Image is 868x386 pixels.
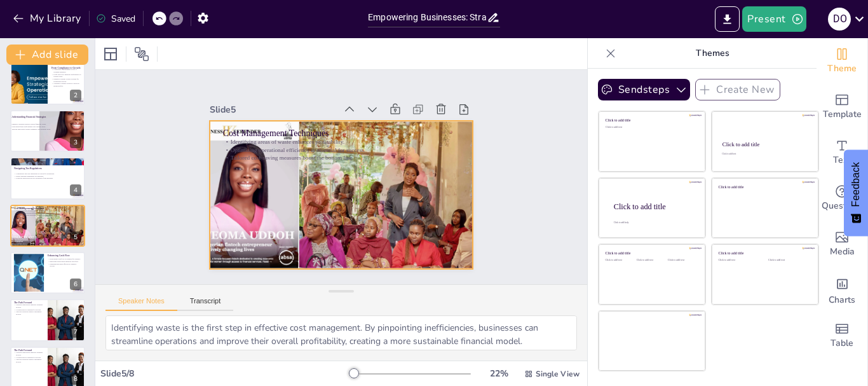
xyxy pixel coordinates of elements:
p: The Path Forward [14,301,44,305]
div: Add a table [817,313,867,359]
div: Add ready made slides [817,84,867,130]
p: Expert guidance minimizes tax liabilities. [14,175,81,177]
div: Click to add title [719,251,810,256]
div: Add images, graphics, shapes or video [817,221,867,267]
p: The Path Forward [14,348,44,352]
span: Questions [822,199,863,213]
div: Click to add body [614,221,694,224]
button: Sendsteps [598,79,690,100]
p: Identifying areas of waste enhances profitability. [14,209,81,212]
p: Tailored approaches ensure alignment with business goals. [10,128,77,130]
p: Cost Management Techniques [240,93,470,178]
p: Optimizing operational efficiency is essential for success. [236,111,464,191]
button: Export to PowerPoint [715,6,740,32]
div: Click to add text [606,126,696,129]
p: Managing payables effectively supports growth. [48,263,81,267]
div: Click to add title [614,202,695,210]
p: Themes [621,38,804,69]
p: Forecasting future performance sets realistic goals. [10,125,77,128]
div: Click to add title [722,141,807,148]
p: Compliance with tax regulations is crucial for businesses. [14,173,81,176]
div: https://cdn.sendsteps.com/images/logo/sendsteps_logo_white.pnghttps://cdn.sendsteps.com/images/lo... [10,157,85,199]
div: Click to add text [637,259,665,262]
div: https://cdn.sendsteps.com/images/logo/sendsteps_logo_white.pnghttps://cdn.sendsteps.com/images/lo... [10,299,85,341]
p: Tailored strategies support sustainable growth. [14,311,44,315]
p: Collaboration is essential for success. [14,356,44,359]
p: Financial strategies analyze current financial status. [10,123,77,126]
span: Charts [829,293,855,307]
span: Table [831,336,853,350]
div: Click to add text [668,259,696,262]
button: My Library [10,8,86,29]
div: Click to add text [722,153,806,156]
button: Present [742,6,806,32]
p: Proactive approaches protect businesses from penalties. [14,177,81,180]
div: 22 % [484,368,514,380]
div: Slide 5 [235,66,358,116]
p: Tailored strategies support sustainable growth. [14,358,44,362]
div: 2 [70,90,81,101]
div: 8 [70,373,81,385]
p: Profit Recovery enhances profitability by cutting waste. [51,73,81,78]
span: Feedback [850,162,862,207]
button: Add slide [6,45,88,65]
p: Forecasting cash flow is essential for stability. [48,258,81,261]
div: Click to add text [719,259,759,262]
div: Add charts and graphs [817,267,867,313]
div: 6 [70,279,81,290]
p: Schedule a strategy session to uncover hidden profits. [51,82,81,86]
div: D O [828,8,851,31]
span: Single View [536,369,580,379]
div: Click to add title [719,184,810,189]
div: Click to add text [606,259,634,262]
div: 2 [10,62,85,104]
p: Financial Strategy creates systems for sustainable growth. [51,78,81,82]
div: Layout [100,44,121,64]
p: Optimizing operational efficiency is essential for success. [14,212,81,214]
span: Theme [827,62,857,76]
div: Add text boxes [817,130,867,176]
p: Strategic approaches empower business growth. [14,304,44,308]
p: Tailored cost-saving measures boost the bottom line. [233,118,461,199]
span: Text [833,153,851,167]
div: Slide 5 / 8 [100,368,349,380]
p: Navigating Tax Regulations [14,167,81,170]
button: Transcript [177,297,234,311]
button: Feedback - Show survey [844,149,868,236]
div: 3 [70,137,81,148]
p: Cost Management Techniques [14,206,81,210]
div: Click to add title [606,251,696,256]
span: Template [823,107,862,121]
p: Strategic approaches empower business growth. [14,351,44,355]
div: https://cdn.sendsteps.com/images/logo/sendsteps_logo_white.pnghttps://cdn.sendsteps.com/images/lo... [10,252,85,294]
button: D O [828,6,851,32]
p: Enhancing Cash Flow [48,254,81,258]
div: Click to add text [768,259,808,262]
div: https://cdn.sendsteps.com/images/logo/sendsteps_logo_white.pnghttps://cdn.sendsteps.com/images/lo... [10,110,85,152]
div: 4 [70,184,81,196]
div: Change the overall theme [817,38,867,84]
input: Insert title [368,8,487,27]
button: Speaker Notes [105,297,177,311]
p: Tailored cost-saving measures boost the bottom line. [14,214,81,216]
p: Compliance Management is key to avoiding penalties. [51,68,81,72]
p: Collaboration is essential for success. [14,308,44,311]
div: https://cdn.sendsteps.com/images/logo/sendsteps_logo_white.pnghttps://cdn.sendsteps.com/images/lo... [10,205,85,247]
p: Identifying areas of waste enhances profitability. [238,103,466,184]
p: Understanding Financial Strategies [11,115,78,119]
textarea: Identifying waste is the first step in effective cost management. By pinpointing inefficiencies, ... [105,315,577,350]
div: Get real-time input from your audience [817,176,867,221]
button: Create New [695,79,780,100]
div: Saved [96,13,135,25]
p: From Compliance to Growth [51,65,81,69]
div: 5 [70,231,81,243]
span: Media [830,245,855,259]
div: 7 [70,326,81,338]
div: Click to add title [606,118,696,123]
p: Improving receivables enhances cash flow. [48,260,81,263]
span: Position [134,46,149,62]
